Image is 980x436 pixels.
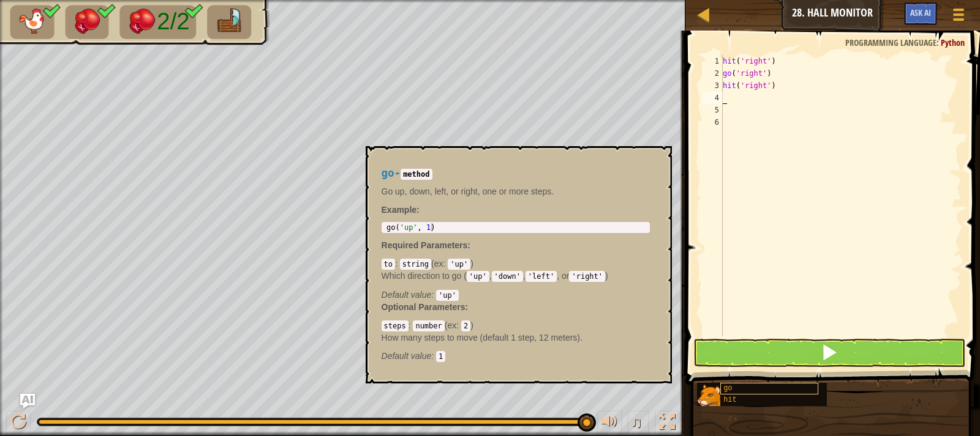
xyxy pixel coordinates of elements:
[630,413,643,431] span: ♫
[382,319,650,362] div: ( )
[693,339,965,367] button: Shift+Enter: Run current code.
[382,270,650,282] p: Which direction to go ( , , , or )
[382,167,394,179] span: go
[382,259,395,270] code: to
[467,240,470,250] span: :
[703,67,723,79] div: 2
[65,6,109,39] li: Hit the crates.
[120,6,197,39] li: Defeat the enemy.
[443,259,448,268] span: :
[941,37,965,48] span: Python
[382,240,468,250] span: Required Parameters
[628,411,649,436] button: ♫
[597,411,622,436] button: Adjust volume
[943,2,974,31] button: Show game menu
[461,320,470,331] code: 2
[10,6,55,39] li: Your hero must survive.
[401,169,432,180] code: method
[910,7,931,18] span: Ask AI
[395,259,400,268] span: :
[447,320,456,330] span: ex
[703,116,723,128] div: 6
[937,37,941,48] span: :
[382,351,432,361] span: Default value
[382,205,420,215] strong: :
[703,55,723,67] div: 1
[382,168,650,179] h4: -
[400,259,431,270] code: string
[655,411,679,436] button: Toggle fullscreen
[465,302,468,312] span: :
[697,384,720,407] img: portrait.png
[467,271,489,282] code: 'up'
[703,92,723,104] div: 4
[456,320,461,330] span: :
[904,2,937,25] button: Ask AI
[723,396,737,404] span: hit
[409,320,413,330] span: :
[382,257,650,300] div: ( )
[723,384,732,393] span: go
[157,8,189,34] span: 2/2
[382,320,409,331] code: steps
[569,271,605,282] code: 'right'
[436,351,445,362] code: 1
[703,104,723,116] div: 5
[526,271,557,282] code: 'left'
[431,351,436,361] span: :
[703,79,723,92] div: 3
[434,259,443,268] span: ex
[492,271,523,282] code: 'down'
[208,6,252,39] li: Go to the raft.
[382,185,650,198] p: Go up, down, left, or right, one or more steps.
[413,320,444,331] code: number
[431,290,436,300] span: :
[382,331,650,344] p: How many steps to move (default 1 step, 12 meters).
[845,37,937,48] span: Programming language
[436,290,459,301] code: 'up'
[382,290,432,300] span: Default value
[6,411,31,436] button: Ctrl + P: Pause
[20,394,35,408] button: Ask AI
[448,259,470,270] code: 'up'
[382,302,466,312] span: Optional Parameters
[382,205,417,215] span: Example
